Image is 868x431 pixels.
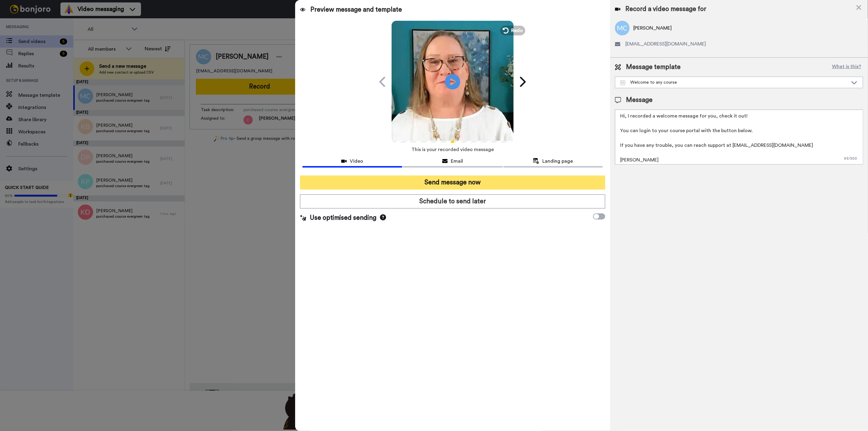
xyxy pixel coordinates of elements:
[620,79,848,85] div: Welcome to any course
[542,158,573,165] span: Landing page
[615,110,863,165] textarea: Hi, I recorded a welcome message for you, check it out! You can login to your course portal with ...
[620,80,625,85] img: Message-temps.svg
[626,96,653,105] span: Message
[451,158,463,165] span: Email
[411,143,494,156] span: This is your recorded video message
[350,158,363,165] span: Video
[625,40,706,48] span: [EMAIL_ADDRESS][DOMAIN_NAME]
[626,63,681,72] span: Message template
[310,213,376,223] span: Use optimised sending
[830,63,863,72] button: What is this?
[300,176,605,190] button: Send message now
[300,194,605,208] button: Schedule to send later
